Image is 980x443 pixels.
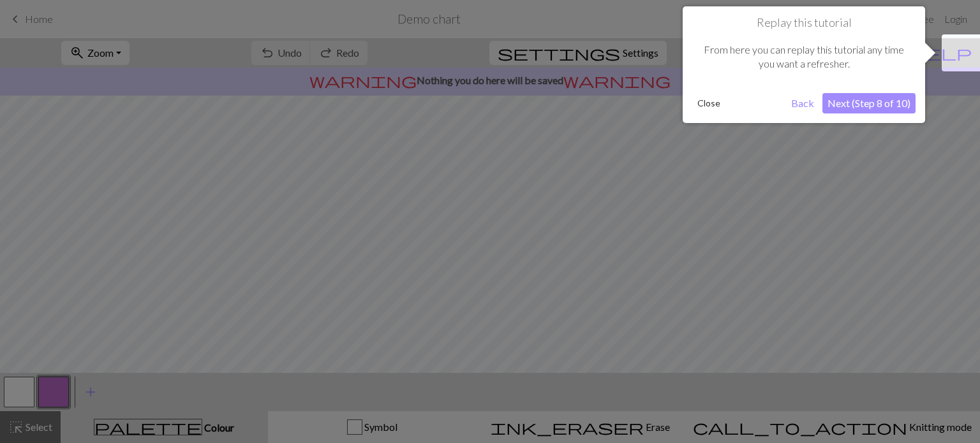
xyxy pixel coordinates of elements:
button: Next (Step 8 of 10) [822,93,916,113]
button: Close [692,94,725,113]
div: Replay this tutorial [683,6,925,123]
button: Back [786,93,819,113]
h1: Replay this tutorial [692,16,916,30]
div: From here you can replay this tutorial any time you want a refresher. [692,30,916,84]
